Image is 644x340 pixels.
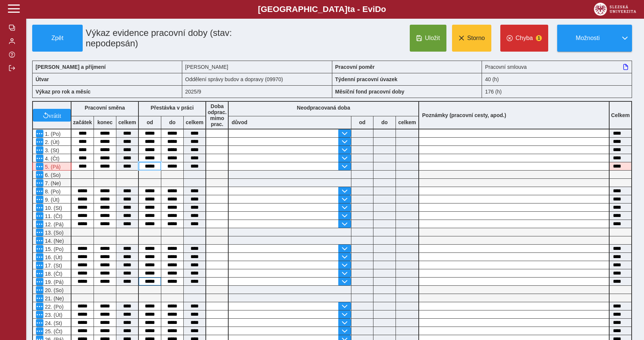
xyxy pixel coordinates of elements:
[36,303,43,310] button: Menu
[43,238,64,244] span: 14. (Ne)
[375,4,381,14] span: D
[43,205,62,211] span: 10. (St)
[36,89,91,95] b: Výkaz pro rok a měsíc
[36,187,43,195] button: Menu
[43,147,59,153] span: 3. (St)
[36,130,43,137] button: Menu
[335,64,375,70] b: Pracovní poměr
[43,221,64,227] span: 12. (Pá)
[335,76,398,82] b: Týdenní pracovní úvazek
[36,229,43,236] button: Menu
[516,35,533,42] span: Chyba
[557,25,618,52] button: Možnosti
[36,294,43,302] button: Menu
[36,64,106,70] b: [PERSON_NAME] a příjmení
[43,164,61,170] span: 5. (Pá)
[467,35,485,42] span: Storno
[36,220,43,228] button: Menu
[43,263,62,269] span: 17. (St)
[71,119,94,125] b: začátek
[36,311,43,318] button: Menu
[482,85,632,98] div: 176 (h)
[43,156,59,162] span: 4. (Čt)
[43,295,64,301] span: 21. (Ne)
[33,109,71,122] button: vrátit
[32,25,83,52] button: Zpět
[43,180,61,186] span: 7. (Ne)
[36,237,43,244] button: Menu
[43,230,64,236] span: 13. (So)
[36,76,49,82] b: Útvar
[381,4,386,14] span: o
[36,327,43,335] button: Menu
[43,287,64,293] span: 20. (So)
[36,35,79,42] span: Zpět
[36,245,43,252] button: Menu
[36,196,43,203] button: Menu
[32,162,71,171] div: Přestávka v práci na jídlo a oddech je kratší než 30 minut
[36,146,43,154] button: Menu
[36,319,43,327] button: Menu
[36,204,43,211] button: Menu
[43,172,61,178] span: 6. (So)
[36,270,43,277] button: Menu
[36,286,43,294] button: Menu
[43,320,62,326] span: 24. (St)
[335,89,405,95] b: Měsíční fond pracovní doby
[43,254,62,260] span: 16. (Út)
[139,119,161,125] b: od
[564,35,612,42] span: Možnosti
[116,119,138,125] b: celkem
[347,4,350,14] span: t
[182,61,332,73] div: [PERSON_NAME]
[232,119,247,125] b: důvod
[49,112,61,118] span: vrátit
[22,4,622,14] b: [GEOGRAPHIC_DATA] a - Evi
[150,105,193,111] b: Přestávka v práci
[36,212,43,220] button: Menu
[43,131,61,137] span: 1. (Po)
[419,112,509,118] b: Poznámky (pracovní cesty, apod.)
[297,105,350,111] b: Neodpracovaná doba
[43,213,62,219] span: 11. (Čt)
[36,138,43,146] button: Menu
[43,328,62,334] span: 25. (Čt)
[410,25,446,52] button: Uložit
[611,112,630,118] b: Celkem
[94,119,116,125] b: konec
[43,139,59,145] span: 2. (Út)
[43,271,62,277] span: 18. (Čt)
[373,119,396,125] b: do
[43,197,59,203] span: 9. (Út)
[43,279,64,285] span: 19. (Pá)
[83,25,285,52] h1: Výkaz evidence pracovní doby (stav: nepodepsán)
[482,61,632,73] div: Pracovní smlouva
[594,3,636,16] img: logo_web_su.png
[536,35,542,41] span: 1
[43,304,64,310] span: 22. (Po)
[500,25,548,52] button: Chyba1
[36,253,43,261] button: Menu
[208,103,227,127] b: Doba odprac. mimo prac.
[396,119,418,125] b: celkem
[36,278,43,285] button: Menu
[36,261,43,269] button: Menu
[43,246,64,252] span: 15. (Po)
[452,25,491,52] button: Storno
[182,73,332,85] div: Oddělení správy budov a dopravy (09970)
[36,163,43,170] button: Menu
[36,154,43,162] button: Menu
[351,119,373,125] b: od
[161,119,183,125] b: do
[43,312,62,318] span: 23. (Út)
[43,189,61,194] span: 8. (Po)
[36,171,43,178] button: Menu
[182,85,332,98] div: 2025/9
[85,105,125,111] b: Pracovní směna
[36,179,43,187] button: Menu
[184,119,205,125] b: celkem
[425,35,440,42] span: Uložit
[482,73,632,85] div: 40 (h)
